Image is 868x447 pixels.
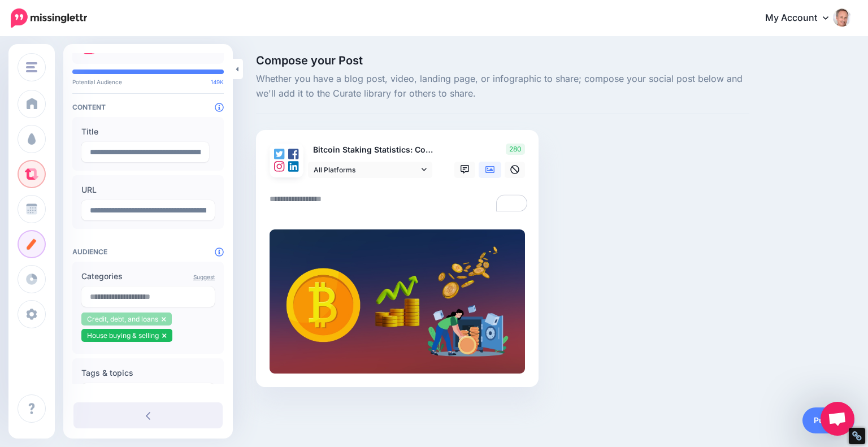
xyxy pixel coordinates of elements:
label: Title [81,125,215,138]
p: Potential Audience [72,79,224,85]
label: Tags & topics [81,366,215,380]
img: menu.png [26,62,37,72]
h4: Content [72,103,224,111]
span: Credit, debt, and loans [87,315,158,323]
span: Whether you have a blog post, video, landing page, or infographic to share; compose your social p... [256,72,749,101]
label: URL [81,183,215,197]
span: House buying & selling [87,331,159,340]
h4: Audience [72,248,224,256]
span: 280 [506,144,525,155]
a: Suggest [193,274,215,280]
textarea: To enrich screen reader interactions, please activate Accessibility in Grammarly extension settings [270,192,530,214]
a: All Platforms [308,162,432,178]
div: Open chat [821,402,854,436]
img: Missinglettr [11,8,87,28]
span: Compose your Post [256,55,749,66]
div: Restore Info Box &#10;&#10;NoFollow Info:&#10; META-Robots NoFollow: &#09;true&#10; META-Robots N... [852,431,862,441]
a: Publish [802,407,854,433]
a: My Account [754,5,851,32]
label: Categories [81,270,215,283]
p: Bitcoin Staking Statistics: Compare Rates, Platforms & Risks [308,144,433,157]
span: 149K [211,79,224,85]
img: KPKAE16BZYG9ZEK5LG9XILPEO0HZ762X.jpg [270,229,525,373]
span: All Platforms [314,164,419,176]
